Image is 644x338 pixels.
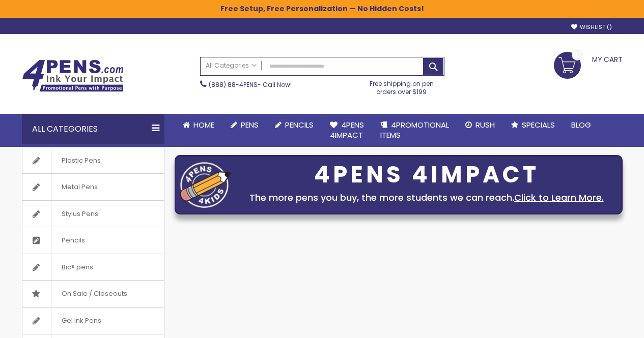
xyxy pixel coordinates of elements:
[51,227,95,254] span: Pencils
[522,119,555,130] span: Specials
[201,57,262,74] a: All Categories
[267,114,322,136] a: Pencils
[51,147,111,174] span: Plastic Pens
[22,281,164,307] a: On Sale / Closeouts
[22,174,164,200] a: Metal Pens
[359,76,444,96] div: Free shipping on pen orders over $199
[322,114,372,147] a: 4Pens4impact
[51,201,108,227] span: Stylus Pens
[380,119,449,140] span: 4PROMOTIONAL ITEMS
[22,59,124,92] img: 4Pens Custom Pens and Promotional Products
[22,114,164,144] div: All Categories
[285,119,314,130] span: Pencils
[22,147,164,174] a: Plastic Pens
[457,114,503,136] a: Rush
[330,119,364,140] span: 4Pens 4impact
[22,308,164,334] a: Gel Ink Pens
[563,114,599,136] a: Blog
[209,80,258,89] a: (888) 88-4PENS
[180,162,231,208] img: four_pen_logo.png
[22,227,164,254] a: Pencils
[241,119,259,130] span: Pens
[209,80,292,89] span: - Call Now!
[193,119,214,130] span: Home
[236,191,617,205] div: The more pens you buy, the more students we can reach.
[22,254,164,281] a: Bic® pens
[51,254,103,281] span: Bic® pens
[514,191,604,204] a: Click to Learn More.
[22,201,164,227] a: Stylus Pens
[372,114,457,147] a: 4PROMOTIONALITEMS
[503,114,563,136] a: Specials
[236,164,617,186] div: 4PENS 4IMPACT
[51,174,108,200] span: Metal Pens
[475,119,495,130] span: Rush
[175,114,222,136] a: Home
[51,308,111,334] span: Gel Ink Pens
[51,281,137,307] span: On Sale / Closeouts
[571,23,612,31] a: Wishlist
[571,119,591,130] span: Blog
[206,62,257,70] span: All Categories
[222,114,267,136] a: Pens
